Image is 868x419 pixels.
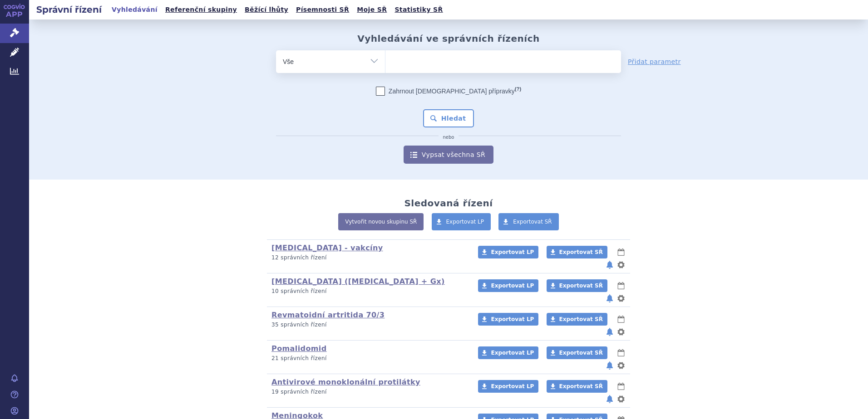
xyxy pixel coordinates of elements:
p: 21 správních řízení [271,355,466,362]
a: Exportovat LP [478,380,538,393]
button: lhůty [616,347,626,358]
span: Exportovat SŘ [559,350,603,356]
a: [MEDICAL_DATA] ([MEDICAL_DATA] + Gx) [271,277,445,286]
button: nastavení [616,326,626,337]
span: Exportovat LP [491,316,534,322]
a: Vytvořit novou skupinu SŘ [338,213,424,230]
a: Písemnosti SŘ [293,4,352,16]
a: Exportovat SŘ [547,279,607,292]
h2: Sledovaná řízení [404,198,493,209]
span: Exportovat SŘ [559,316,603,322]
button: notifikace [605,394,614,404]
a: Vyhledávání [109,4,160,16]
a: Exportovat SŘ [547,246,607,258]
button: nastavení [616,394,626,404]
a: Exportovat SŘ [547,313,607,326]
a: Pomalidomid [271,344,327,353]
p: 35 správních řízení [271,321,466,329]
p: 10 správních řízení [271,287,466,295]
a: Exportovat LP [478,246,538,258]
span: Exportovat LP [491,350,534,356]
span: Exportovat LP [491,249,534,255]
a: Vypsat všechna SŘ [404,146,493,164]
a: Antivirové monoklonální protilátky [271,378,420,386]
p: 12 správních řízení [271,254,466,262]
button: notifikace [605,293,614,304]
span: Exportovat SŘ [559,383,603,390]
a: Běžící lhůty [242,4,291,16]
a: Revmatoidní artritida 70/3 [271,311,385,319]
a: Exportovat LP [432,213,491,230]
button: lhůty [616,381,626,392]
button: Hledat [423,109,474,127]
span: Exportovat SŘ [559,249,603,255]
a: Exportovat SŘ [498,213,559,230]
button: notifikace [605,259,614,270]
p: 19 správních řízení [271,388,466,396]
a: Exportovat LP [478,346,538,359]
label: Zahrnout [DEMOGRAPHIC_DATA] přípravky [376,87,521,96]
a: Referenční skupiny [163,4,240,16]
a: Moje SŘ [354,4,390,16]
span: Exportovat SŘ [559,283,603,289]
a: Přidat parametr [628,57,681,66]
h2: Vyhledávání ve správních řízeních [357,33,540,44]
i: nebo [439,135,459,140]
a: Exportovat SŘ [547,380,607,393]
a: Exportovat SŘ [547,346,607,359]
button: nastavení [616,293,626,304]
button: lhůty [616,314,626,325]
a: Statistiky SŘ [392,4,445,16]
button: nastavení [616,259,626,270]
a: Exportovat LP [478,313,538,326]
span: Exportovat SŘ [513,219,552,225]
span: Exportovat LP [446,219,484,225]
button: notifikace [605,360,614,371]
abbr: (?) [515,86,521,92]
button: nastavení [616,360,626,371]
span: Exportovat LP [491,283,534,289]
a: Exportovat LP [478,279,538,292]
span: Exportovat LP [491,383,534,390]
a: [MEDICAL_DATA] - vakcíny [271,244,383,252]
h2: Správní řízení [29,3,109,16]
button: lhůty [616,280,626,291]
button: notifikace [605,326,614,337]
button: lhůty [616,247,626,258]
